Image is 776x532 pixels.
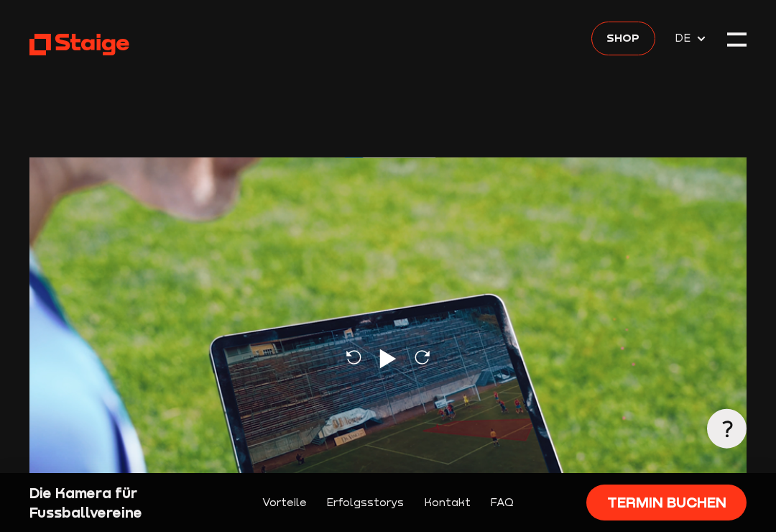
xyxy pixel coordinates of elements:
a: Kontakt [424,494,471,511]
a: Termin buchen [586,485,747,520]
span: DE [675,29,696,47]
span: Shop [606,29,639,47]
a: Erfolgsstorys [326,494,404,511]
a: FAQ [490,494,514,511]
div: Die Kamera für Fussballvereine [29,483,198,523]
a: Vorteile [262,494,307,511]
a: Shop [591,22,655,55]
